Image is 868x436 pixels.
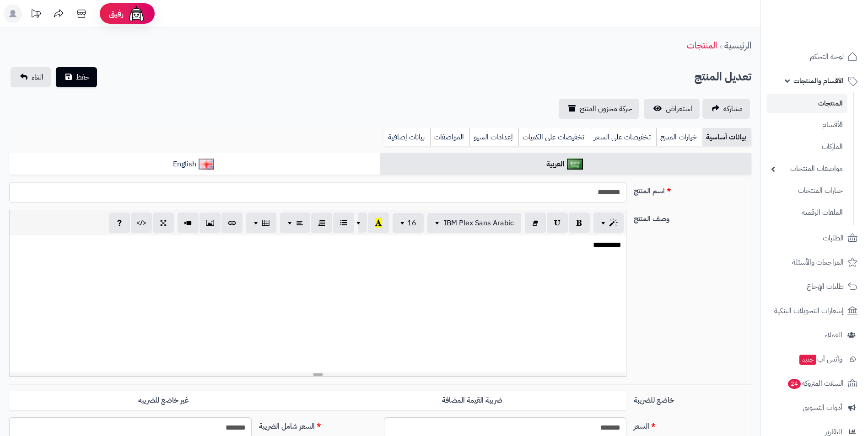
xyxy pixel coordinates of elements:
a: مواصفات المنتجات [766,159,847,179]
a: مشاركه [702,99,750,119]
span: الأقسام والمنتجات [793,74,844,87]
label: السعر [630,417,755,432]
button: 16 [393,213,424,233]
a: حركة مخزون المنتج [559,99,639,119]
span: جديد [799,355,816,365]
button: حفظ [56,67,97,87]
span: أدوات التسويق [803,401,842,414]
span: لوحة التحكم [810,50,844,63]
a: خيارات المنتج [656,128,702,146]
span: الغاء [32,72,43,83]
button: IBM Plex Sans Arabic [427,213,521,233]
a: المراجعات والأسئلة [766,251,863,273]
a: وآتس آبجديد [766,348,863,370]
label: وصف المنتج [630,210,755,224]
span: إشعارات التحويلات البنكية [774,304,844,317]
span: حركة مخزون المنتج [580,103,632,114]
a: أدوات التسويق [766,397,863,419]
img: ai-face.png [127,5,146,23]
a: بيانات إضافية [384,128,430,146]
a: لوحة التحكم [766,46,863,68]
span: السلات المتروكة [787,377,844,390]
a: الرئيسية [724,38,751,52]
span: الطلبات [823,232,844,245]
span: المراجعات والأسئلة [792,256,844,269]
a: خيارات المنتجات [766,181,847,201]
h2: تعديل المنتج [695,68,751,86]
label: السعر شامل الضريبة [255,417,380,432]
a: استعراض [644,99,700,119]
label: ضريبة القيمة المضافة [318,391,626,410]
a: المنتجات [766,94,847,113]
label: اسم المنتج [630,182,755,197]
img: English [199,159,215,170]
a: الطلبات [766,227,863,249]
span: استعراض [666,103,692,114]
label: غير خاضع للضريبه [9,391,318,410]
a: طلبات الإرجاع [766,276,863,298]
span: العملاء [825,329,842,341]
a: English [9,153,380,175]
span: طلبات الإرجاع [807,280,844,293]
span: رفيق [109,8,124,19]
a: الأقسام [766,115,847,135]
a: إعدادات السيو [469,128,518,146]
a: العملاء [766,324,863,346]
span: 24 [787,378,801,389]
span: IBM Plex Sans Arabic [444,218,514,229]
a: إشعارات التحويلات البنكية [766,300,863,322]
a: بيانات أساسية [702,128,751,146]
span: مشاركه [723,103,743,114]
a: المنتجات [687,38,717,52]
a: الماركات [766,137,847,157]
label: خاضع للضريبة [630,391,755,406]
img: logo-2.png [806,16,859,35]
a: تخفيضات على الكميات [518,128,590,146]
a: العربية [380,153,751,175]
a: الملفات الرقمية [766,203,847,223]
span: وآتس آب [798,353,842,366]
a: السلات المتروكة24 [766,372,863,394]
a: تحديثات المنصة [24,5,47,25]
img: العربية [567,159,583,170]
a: تخفيضات على السعر [590,128,656,146]
span: حفظ [76,72,90,83]
span: 16 [407,218,416,229]
a: المواصفات [430,128,469,146]
a: الغاء [11,67,51,87]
